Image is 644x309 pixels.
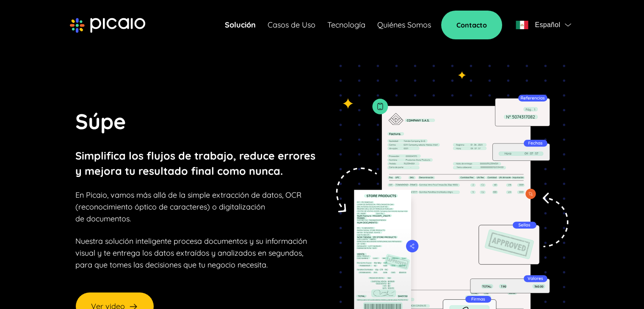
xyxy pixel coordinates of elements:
p: Simplifica los flujos de trabajo, reduce errores y mejora tu resultado final como nunca. [75,148,315,179]
p: Nuestra solución inteligente procesa documentos y su información visual y te entrega los datos ex... [75,235,307,271]
a: Casos de Uso [268,19,315,31]
img: flag [565,23,571,27]
a: Quiénes Somos [377,19,431,31]
a: Solución [225,19,256,31]
a: Tecnología [327,19,365,31]
span: Español [535,19,560,31]
img: flag [516,21,528,29]
span: En Picaio, vamos más allá de la simple extracción de datos, OCR (reconocimiento óptico de caracte... [75,190,301,223]
a: Contacto [441,11,502,39]
button: flagEspañolflag [512,17,574,33]
span: Súpe [75,108,126,135]
img: picaio-logo [70,18,145,33]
